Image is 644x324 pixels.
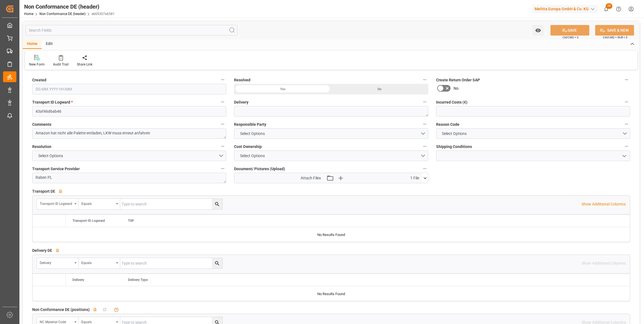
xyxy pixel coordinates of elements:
[532,4,600,14] button: Melitta Europa GmbH & Co. KG
[623,76,630,83] button: Create Return Order SAP
[421,165,428,172] button: Document/ Pictures (Upload)
[237,131,268,137] span: Select Options
[623,98,630,106] button: Incurred Costs (€)
[32,122,51,127] span: Comments
[212,199,222,209] button: search button
[234,144,262,150] span: Cost Ownership
[32,77,46,83] span: Created
[219,98,226,106] button: Transport ID Logward *
[410,175,419,181] span: 1 File
[234,84,331,94] div: Yes
[532,5,598,13] div: Melitta Europa GmbH & Co. KG
[32,189,55,194] span: Transport DE
[37,258,79,268] button: open menu
[40,200,72,206] div: Transport ID Logward
[454,86,459,91] span: No
[436,144,472,150] span: Shipping Conditions
[421,143,428,150] button: Cost Ownership
[53,62,69,67] div: Audit Trail
[32,248,52,253] span: Delivery DE
[32,144,51,150] span: Resolution
[32,307,90,313] span: Non Conformance DE (positions)
[32,99,73,105] span: Transport ID Logward
[120,199,222,209] input: Type to search
[234,166,285,172] span: Document/ Pictures (Upload)
[81,200,114,206] div: Equals
[234,150,428,161] button: open menu
[606,3,612,9] span: 29
[72,278,84,282] span: Delivery
[42,39,57,49] div: Edit
[237,153,268,159] span: Select Options
[421,98,428,106] button: Delivery
[212,258,222,268] button: search button
[23,39,42,49] div: Home
[623,143,630,150] button: Shipping Conditions
[120,258,222,268] input: Type to search
[436,77,480,83] span: Create Return Order SAP
[81,259,114,265] div: Equals
[32,166,80,172] span: Transport Service Provider
[620,152,628,160] button: open menu
[562,35,578,39] span: Ctrl/CMD + S
[532,25,544,36] button: open menu
[582,201,626,207] p: Show Additional Columns
[219,120,226,128] button: Comments
[436,99,467,105] span: Incurred Costs (€)
[550,25,589,36] button: SAVE
[37,199,79,209] button: open menu
[26,25,237,36] input: Search Fields
[128,278,148,282] span: Delivery Type
[79,258,120,268] button: open menu
[29,62,45,67] div: New Form
[32,84,226,94] input: DD.MM.YYYY HH:MM
[595,25,634,36] button: SAVE & NEW
[36,153,66,159] span: Select Options
[79,199,120,209] button: open menu
[234,122,266,127] span: Responsible Party
[24,12,33,16] a: Home
[436,122,459,127] span: Reason Code
[39,12,85,16] a: Non Conformance DE (header)
[32,173,226,183] textarea: Raben PL
[24,2,115,11] div: Non Conformance DE (header)
[72,219,105,223] span: Transport ID Logward
[421,120,428,128] button: Responsible Party
[623,120,630,128] button: Reason Code
[219,76,226,83] button: Created
[40,259,72,265] div: Delivery
[234,77,250,83] span: Resolved
[436,128,630,139] button: open menu
[600,3,612,15] button: show 29 new notifications
[234,99,248,105] span: Delivery
[32,128,226,139] textarea: Amazon hat nicht alle Palette entladen, LKW muss erneut anfahren
[32,150,226,161] button: open menu
[234,128,428,139] button: open menu
[421,76,428,83] button: Resolved
[612,3,625,15] button: Help Center
[439,131,469,137] span: Select Options
[219,165,226,172] button: Transport Service Provider
[301,175,321,181] span: Attach Files
[331,84,428,94] div: No
[77,62,92,67] div: Share Link
[128,219,134,223] span: TSP
[219,143,226,150] button: Resolution
[603,35,627,39] span: Ctrl/CMD + Shift + S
